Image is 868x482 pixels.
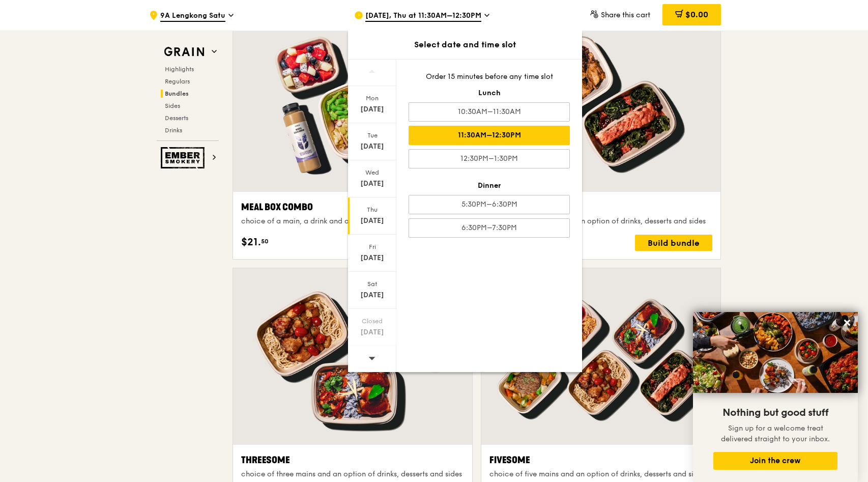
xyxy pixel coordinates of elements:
[160,11,225,22] span: 9A Lengkong Satu
[348,39,582,51] div: Select date and time slot
[685,10,708,19] span: $0.00
[350,94,395,102] div: Mon
[365,11,481,22] span: [DATE], Thu at 11:30AM–12:30PM
[409,126,570,145] div: 11:30AM–12:30PM
[409,88,570,98] div: Lunch
[350,168,395,177] div: Wed
[350,141,395,152] div: [DATE]
[721,424,830,443] span: Sign up for a welcome treat delivered straight to your inbox.
[241,200,464,214] div: Meal Box Combo
[350,206,395,214] div: Thu
[165,66,194,73] span: Highlights
[350,280,395,288] div: Sat
[489,216,712,226] div: choice of two mains and an option of drinks, desserts and sides
[165,102,180,109] span: Sides
[409,102,570,122] div: 10:30AM–11:30AM
[693,312,858,393] img: DSC07876-Edit02-Large.jpeg
[409,181,570,191] div: Dinner
[409,72,570,82] div: Order 15 minutes before any time slot
[350,290,395,300] div: [DATE]
[241,235,261,250] span: $21.
[409,149,570,168] div: 12:30PM–1:30PM
[350,131,395,139] div: Tue
[261,237,269,245] span: 50
[722,407,828,419] span: Nothing but good stuff
[350,317,395,325] div: Closed
[489,200,712,214] div: Twosome
[161,147,208,168] img: Ember Smokery web logo
[350,253,395,263] div: [DATE]
[241,216,464,226] div: choice of a main, a drink and a side or dessert
[350,179,395,189] div: [DATE]
[409,195,570,214] div: 5:30PM–6:30PM
[635,235,712,251] div: Build bundle
[165,90,189,97] span: Bundles
[161,43,208,61] img: Grain web logo
[350,104,395,115] div: [DATE]
[165,115,188,122] span: Desserts
[241,453,464,467] div: Threesome
[839,315,855,331] button: Close
[601,11,650,19] span: Share this cart
[489,453,712,467] div: Fivesome
[713,452,837,470] button: Join the crew
[165,78,190,85] span: Regulars
[489,469,712,479] div: choice of five mains and an option of drinks, desserts and sides
[165,127,182,134] span: Drinks
[409,218,570,238] div: 6:30PM–7:30PM
[350,216,395,226] div: [DATE]
[350,327,395,337] div: [DATE]
[241,469,464,479] div: choice of three mains and an option of drinks, desserts and sides
[350,243,395,251] div: Fri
